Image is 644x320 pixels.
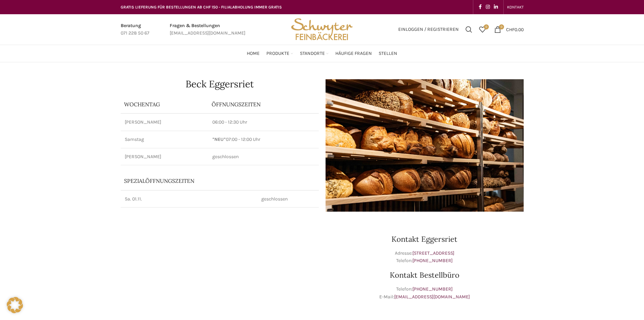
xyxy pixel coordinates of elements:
[124,101,205,108] p: Wochentag
[326,250,524,265] p: Adresse: Telefon:
[125,196,254,202] p: Sa. 01.11.
[117,47,527,60] div: Main navigation
[326,271,524,279] h3: Kontakt Bestellbüro
[476,23,489,36] div: Meine Wunschliste
[212,101,315,108] p: ÖFFNUNGSZEITEN
[379,50,397,57] span: Stellen
[289,26,355,32] a: Site logo
[121,22,149,37] a: Infobox link
[300,47,329,60] a: Standorte
[212,153,314,160] p: geschlossen
[326,235,524,243] h3: Kontakt Eggersriet
[484,2,492,12] a: Instagram social link
[507,5,524,9] span: KONTAKT
[125,119,205,126] p: [PERSON_NAME]
[491,23,527,36] a: 0 CHF0.00
[412,250,454,256] a: [STREET_ADDRESS]
[499,24,504,29] span: 0
[506,26,515,32] span: CHF
[170,22,245,37] a: Infobox link
[121,5,282,9] span: GRATIS LIEFERUNG FÜR BESTELLUNGEN AB CHF 150 - FILIALABHOLUNG IMMER GRATIS
[335,47,372,60] a: Häufige Fragen
[247,50,260,57] span: Home
[504,0,527,14] div: Secondary navigation
[125,153,205,160] p: [PERSON_NAME]
[212,136,314,143] p: 07:00 - 12:00 Uhr
[412,286,453,292] a: [PHONE_NUMBER]
[507,0,524,14] a: KONTAKT
[247,47,260,60] a: Home
[394,294,470,300] a: [EMAIL_ADDRESS][DOMAIN_NAME]
[412,258,453,263] a: [PHONE_NUMBER]
[212,119,314,126] p: 06:00 - 12:30 Uhr
[326,285,524,301] p: Telefon: E-Mail:
[492,2,500,12] a: Linkedin social link
[125,136,205,143] p: Samstag
[476,23,489,36] a: 0
[398,27,459,32] span: Einloggen / Registrieren
[289,14,355,45] img: Bäckerei Schwyter
[335,50,372,57] span: Häufige Fragen
[261,196,314,202] p: geschlossen
[506,26,524,32] bdi: 0.00
[477,2,484,12] a: Facebook social link
[484,24,489,29] span: 0
[300,50,325,57] span: Standorte
[266,50,289,57] span: Produkte
[124,177,254,185] p: Spezialöffnungszeiten
[379,47,397,60] a: Stellen
[266,47,293,60] a: Produkte
[121,79,319,89] h1: Beck Eggersriet
[121,218,319,320] iframe: schwyter eggersriet
[395,23,462,36] a: Einloggen / Registrieren
[462,23,476,36] a: Suchen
